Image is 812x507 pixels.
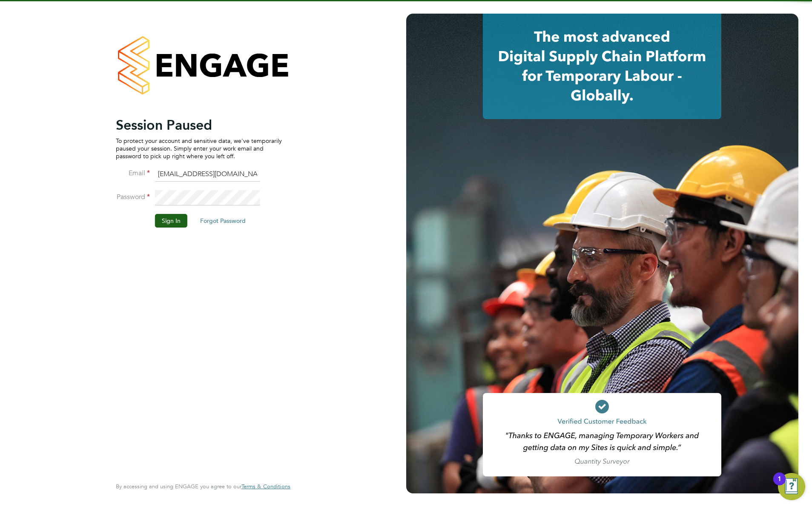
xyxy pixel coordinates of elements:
p: To protect your account and sensitive data, we've temporarily paused your session. Simply enter y... [116,137,282,160]
button: Open Resource Center, 1 new notification [778,473,805,500]
a: Terms & Conditions [241,483,290,490]
span: By accessing and using ENGAGE you agree to our [116,483,290,490]
label: Email [116,169,150,178]
h2: Session Paused [116,117,282,134]
span: Terms & Conditions [241,483,290,490]
button: Sign In [155,214,187,228]
button: Forgot Password [193,214,252,228]
div: 1 [778,479,781,490]
label: Password [116,193,150,202]
input: Enter your work email... [155,167,260,182]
